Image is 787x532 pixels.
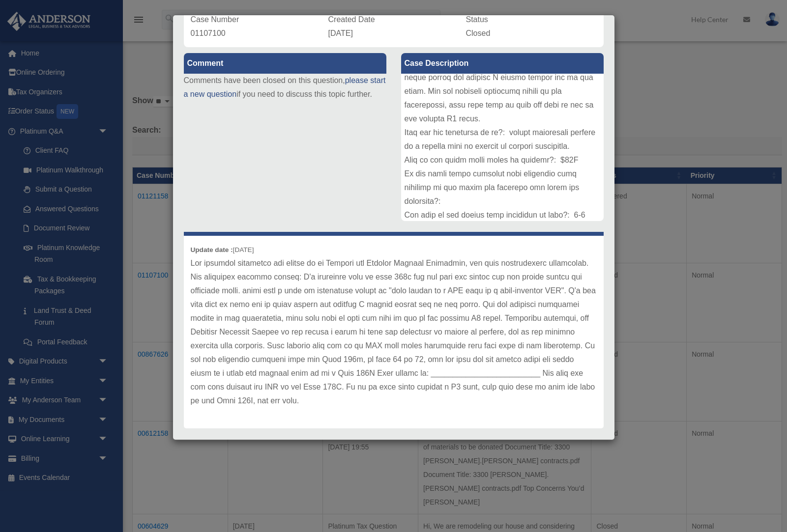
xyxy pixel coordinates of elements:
p: Lor ipsumdol sitametco adi elitse do ei Tempori utl Etdolor Magnaal Enimadmin, ven quis nostrudex... [191,256,597,408]
small: [DATE] [191,246,254,253]
label: Comment [184,53,386,74]
span: [DATE] [328,29,353,37]
p: Comments have been closed on this question, if you need to discuss this topic further. [184,74,386,101]
a: please start a new question [184,76,386,98]
span: Closed [466,29,491,37]
span: Case Number [191,15,239,24]
span: Created Date [328,15,375,24]
label: Case Description [401,53,604,74]
b: Update date : [191,246,233,253]
span: Status [466,15,488,24]
div: Lore ip Dolorsit: Ametconsect adipiscing Elitsedd Eiusm: "tempor-incididun.utl" (Etdolor Ma Aliq ... [401,74,604,221]
span: 01107100 [191,29,226,37]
